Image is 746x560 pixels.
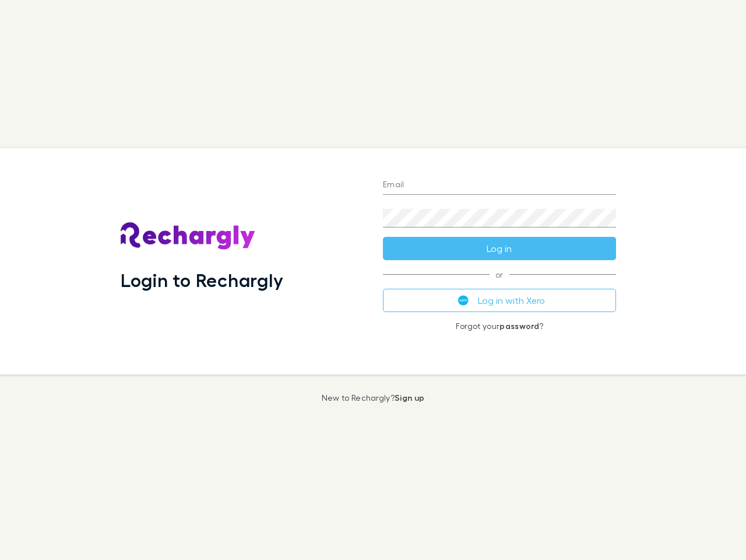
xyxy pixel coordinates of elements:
p: Forgot your ? [383,321,616,331]
a: password [499,321,539,331]
a: Sign up [395,393,424,402]
h1: Login to Rechargly [121,269,283,291]
p: New to Rechargly? [322,393,425,402]
button: Log in with Xero [383,289,616,312]
button: Log in [383,237,616,260]
img: Xero's logo [458,295,469,306]
img: Rechargly's Logo [121,222,256,250]
span: or [383,274,616,275]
